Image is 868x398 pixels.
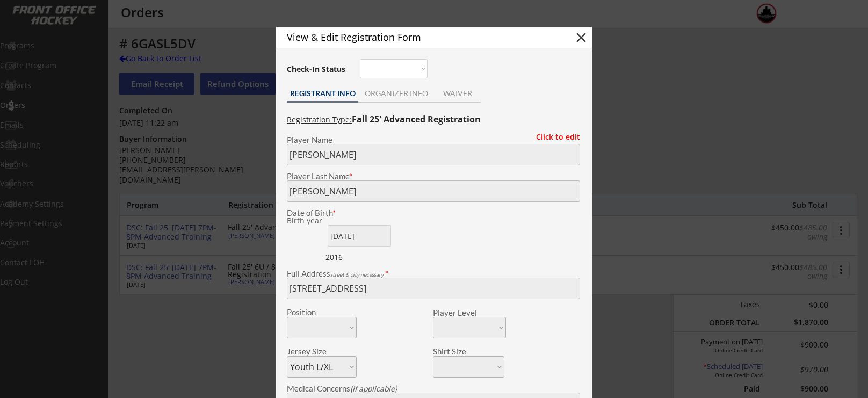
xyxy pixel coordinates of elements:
div: WAIVER [434,90,481,97]
div: REGISTRANT INFO [287,90,358,97]
input: Street, City, Province/State [287,278,580,299]
div: Position [287,308,342,316]
div: Check-In Status [287,66,348,73]
div: Player Level [433,309,506,317]
div: Birth year [287,217,354,225]
div: Date of Birth [287,209,357,217]
div: Shirt Size [433,348,488,356]
em: street & city necessary [330,271,384,278]
div: 2016 [325,252,393,263]
div: Player Last Name [287,172,580,180]
strong: Fall 25' Advanced Registration [352,113,481,125]
div: View & Edit Registration Form [287,32,554,42]
div: ORGANIZER INFO [358,90,434,97]
em: (if applicable) [350,383,397,393]
div: Jersey Size [287,348,342,356]
u: Registration Type: [287,114,352,125]
div: Player Name [287,136,580,144]
button: close [573,30,589,46]
div: Click to edit [528,133,580,141]
div: We are transitioning the system to collect and store date of birth instead of just birth year to ... [287,217,354,225]
div: Medical Concerns [287,385,580,393]
div: Full Address [287,270,580,278]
